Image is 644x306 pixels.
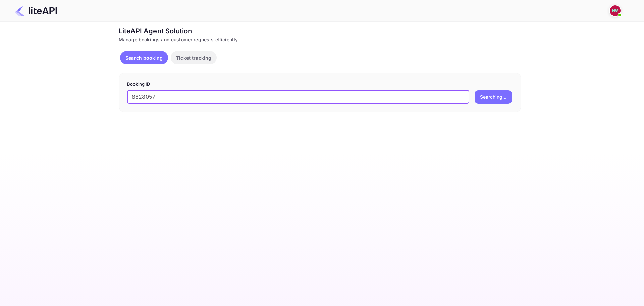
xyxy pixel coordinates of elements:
[119,36,521,43] div: Manage bookings and customer requests efficiently.
[610,5,621,16] img: Nicholas Valbusa
[119,26,521,36] div: LiteAPI Agent Solution
[15,5,57,16] img: LiteAPI Logo
[475,90,512,104] button: Searching...
[127,90,469,104] input: Enter Booking ID (e.g., 63782194)
[125,54,163,61] p: Search booking
[176,54,211,61] p: Ticket tracking
[127,81,513,88] p: Booking ID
